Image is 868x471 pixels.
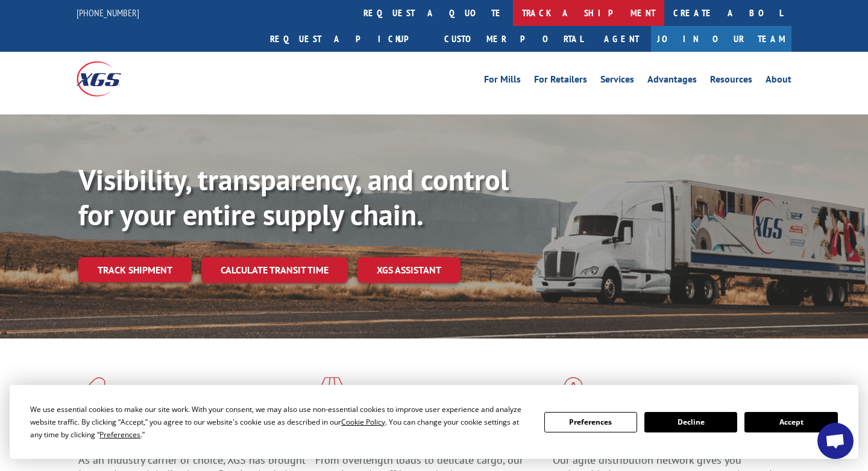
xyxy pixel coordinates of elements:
a: Calculate transit time [201,257,348,283]
img: xgs-icon-focused-on-flooring-red [315,377,344,408]
a: [PHONE_NUMBER] [77,7,139,19]
b: Visibility, transparency, and control for your entire supply chain. [78,161,509,233]
img: xgs-icon-total-supply-chain-intelligence-red [78,377,116,408]
a: Join Our Team [651,26,791,52]
span: Preferences [99,429,140,440]
div: Open chat [817,423,854,459]
div: We use essential cookies to make our site work. With your consent, we may also use non-essential ... [30,403,529,441]
a: For Mills [484,75,521,88]
button: Preferences [544,412,637,432]
a: Services [600,75,634,88]
a: XGS ASSISTANT [357,257,461,283]
img: xgs-icon-flagship-distribution-model-red [553,377,594,408]
a: Resources [710,75,752,88]
a: Agent [592,26,651,52]
span: Cookie Policy [341,417,385,427]
button: Accept [744,412,837,432]
a: About [766,75,791,88]
a: Request a pickup [261,26,435,52]
a: Advantages [647,75,697,88]
a: Customer Portal [435,26,592,52]
div: Cookie Consent Prompt [10,385,858,459]
button: Decline [644,412,737,432]
a: For Retailers [534,75,587,88]
a: Track shipment [78,257,192,282]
